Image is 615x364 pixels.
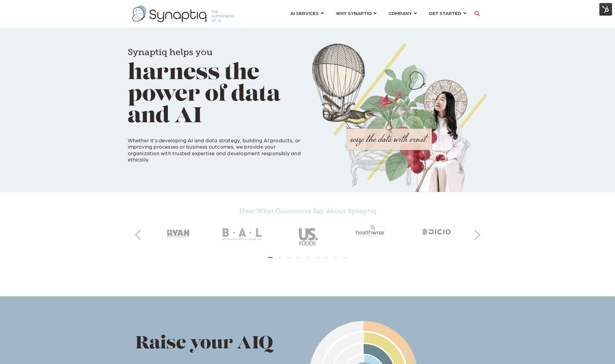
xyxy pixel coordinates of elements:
[429,9,461,17] span: GET STARTED
[290,9,319,17] span: AI SERVICES
[429,7,466,19] a: GET STARTED
[284,3,472,25] nav: menu
[135,230,145,240] button: Previous
[210,218,275,251] img: BAL_gray50
[470,230,480,240] button: Next
[405,218,470,244] img: Dicio
[132,5,234,22] img: synaptiq logo-1
[128,130,303,163] p: Whether it’s developing AI and data strategy, building AI products, or improving processes or bus...
[128,39,303,128] h1: harness the power of data and AI
[146,218,210,244] img: RyanCompanies_gray50_2
[599,3,612,16] img: HubSpot Tools Menu Toggle
[146,207,470,215] h5: Hear What Customers Say About Synaptiq
[389,9,412,17] span: COMPANY
[315,257,319,258] li: Page dot 6
[268,257,273,258] li: Page dot 1
[272,266,344,282] iframe: Embedded CTA
[277,257,282,258] li: Page dot 2
[296,257,300,258] li: Page dot 4
[290,7,324,19] a: AI SERVICES
[340,218,405,244] img: Healthwise_gray50
[128,47,213,58] span: Synaptiq helps you
[333,257,338,258] li: Page dot 8
[342,257,347,258] li: Page dot 9
[312,43,488,192] img: Collage of girl, balloon, bird, and butterfly, with seize the data with ernst text
[336,9,372,17] span: WHY SYNAPTIQ
[135,335,273,353] span: Raise your AIQ
[305,257,310,258] li: Page dot 5
[336,7,377,19] a: WHY SYNAPTIQ
[275,218,340,251] img: USFoods_gray50
[389,7,417,19] a: COMPANY
[202,168,280,183] iframe: Embedded CTA
[128,168,191,183] iframe: Embedded CTA
[324,257,328,258] li: Page dot 7
[287,257,291,258] li: Page dot 3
